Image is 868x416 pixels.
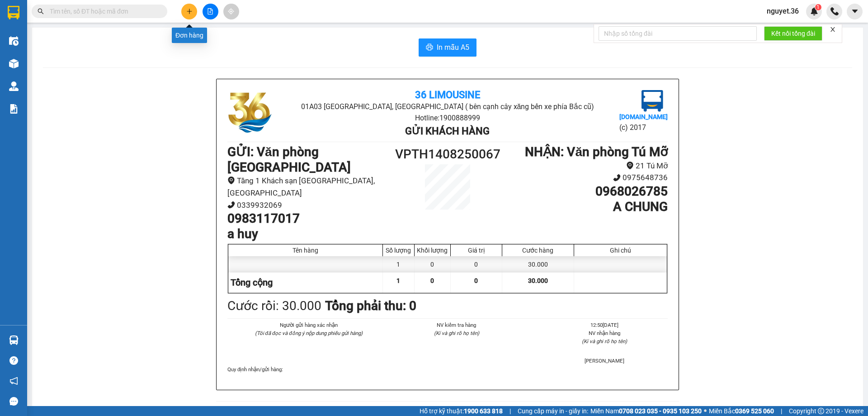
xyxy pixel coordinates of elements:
span: ⚪️ [704,409,707,413]
img: warehouse-icon [9,36,19,46]
span: environment [626,162,634,169]
span: Hỗ trợ kỹ thuật: [420,406,503,416]
li: (c) 2017 [619,122,668,133]
li: Người gửi hàng xác nhận [245,321,372,329]
span: message [9,397,18,406]
div: Giá trị [453,247,500,254]
img: icon-new-feature [810,7,818,15]
b: Gửi khách hàng [405,125,490,137]
img: warehouse-icon [9,59,19,68]
input: Nhập số tổng đài [599,26,757,41]
img: warehouse-icon [9,335,19,345]
strong: 1900 633 818 [464,407,503,415]
span: Miền Nam [590,406,702,416]
span: Tổng cộng [231,277,273,288]
i: (Tôi đã đọc và đồng ý nộp dung phiếu gửi hàng) [255,330,363,336]
li: 0975648736 [503,172,668,184]
img: logo-vxr [8,6,19,19]
span: Kết nối tổng đài [771,29,815,38]
li: [PERSON_NAME] [542,357,668,365]
h1: A CHUNG [503,199,668,215]
span: 1 [396,277,400,284]
sup: 1 [815,4,821,10]
img: logo.jpg [227,90,273,135]
span: | [509,406,511,416]
b: 36 Limousine [415,89,480,100]
strong: 0708 023 035 - 0935 103 250 [619,407,702,415]
li: 21 Tú Mỡ [503,160,668,172]
li: NV nhận hàng [542,329,668,337]
span: environment [227,177,235,184]
button: file-add [203,4,218,19]
img: solution-icon [9,104,19,114]
li: Hotline: 1900888999 [301,112,594,124]
i: (Kí và ghi rõ họ tên) [434,330,479,336]
button: aim [223,4,239,19]
span: question-circle [9,356,18,365]
h1: VPTH1408250067 [392,144,503,164]
div: Số lượng [385,247,412,254]
i: (Kí và ghi rõ họ tên) [582,338,627,344]
span: notification [9,377,18,385]
span: 1 [816,4,820,10]
div: 0 [451,256,502,273]
button: plus [181,4,197,19]
span: Miền Bắc [709,406,774,416]
div: Ghi chú [576,247,665,254]
li: 12:50[DATE] [542,321,668,329]
div: 30.000 [502,256,574,273]
div: Tên hàng [231,247,380,254]
span: printer [426,43,433,52]
div: Quy định nhận/gửi hàng : [227,365,668,373]
li: 0339932069 [227,199,392,211]
div: Khối lượng [417,247,448,254]
span: | [781,406,782,416]
div: Cước hàng [505,247,571,254]
span: plus [186,8,193,14]
span: Cung cấp máy in - giấy in: [518,406,588,416]
span: 30.000 [528,277,548,284]
b: GỬI : Văn phòng [GEOGRAPHIC_DATA] [227,144,351,175]
span: nguyet.36 [759,5,806,17]
span: copyright [818,408,824,414]
button: printerIn mẫu A5 [419,38,476,57]
span: close [830,26,836,33]
h1: 0983117017 [227,211,392,226]
strong: 0369 525 060 [735,407,774,415]
span: caret-down [851,7,859,15]
img: phone-icon [830,7,839,15]
img: logo.jpg [11,11,57,57]
button: Kết nối tổng đài [764,26,822,41]
img: logo.jpg [642,90,663,112]
li: Tầng 1 Khách sạn [GEOGRAPHIC_DATA], [GEOGRAPHIC_DATA] [227,175,392,199]
span: phone [227,201,235,209]
img: warehouse-icon [9,81,19,91]
b: Tổng phải thu: 0 [325,298,416,313]
input: Tìm tên, số ĐT hoặc mã đơn [50,6,156,16]
span: 0 [430,277,434,284]
h1: a huy [227,226,392,242]
span: file-add [207,8,213,14]
li: Hotline: 1900888999 [50,56,205,67]
h1: 0968026785 [503,184,668,199]
div: 0 [415,256,451,273]
div: Cước rồi : 30.000 [227,296,321,316]
span: In mẫu A5 [437,42,469,53]
span: aim [228,8,234,14]
b: 36 Limousine [95,10,160,22]
button: caret-down [847,4,863,19]
span: search [38,8,44,14]
li: 01A03 [GEOGRAPHIC_DATA], [GEOGRAPHIC_DATA] ( bên cạnh cây xăng bến xe phía Bắc cũ) [50,22,205,56]
li: 01A03 [GEOGRAPHIC_DATA], [GEOGRAPHIC_DATA] ( bên cạnh cây xăng bến xe phía Bắc cũ) [301,101,594,112]
span: phone [613,174,621,182]
b: [DOMAIN_NAME] [619,113,668,120]
span: 0 [474,277,478,284]
li: NV kiểm tra hàng [393,321,519,329]
b: NHẬN : Văn phòng Tú Mỡ [525,144,668,159]
div: 1 [383,256,415,273]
